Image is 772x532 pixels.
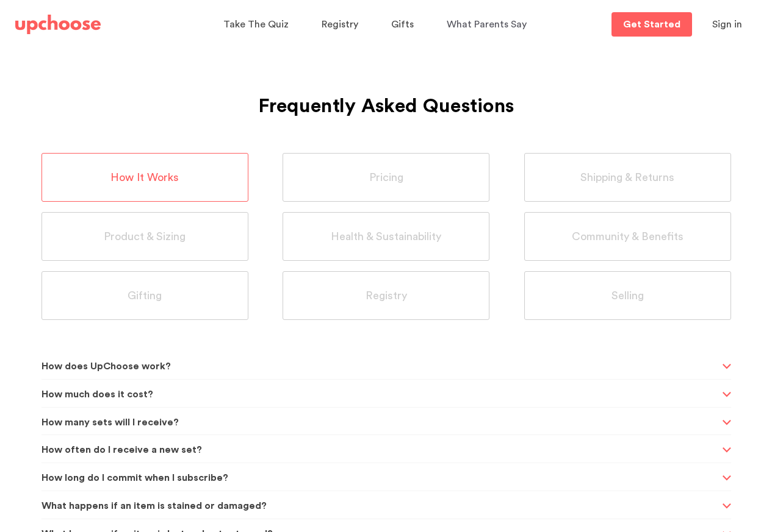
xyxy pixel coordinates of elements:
[110,171,179,185] span: How It Works
[369,171,403,185] span: Pricing
[41,435,719,465] span: How often do I receive a new set?
[322,13,362,37] a: Registry
[41,408,719,438] span: How many sets will I receive?
[15,15,101,34] img: UpChoose
[15,12,101,37] a: UpChoose
[41,491,719,521] span: What happens if an item is stained or damaged?
[366,289,407,303] span: Registry
[41,463,719,493] span: How long do I commit when I subscribe?
[331,230,441,244] span: Health & Sustainability
[447,20,527,29] span: What Parents Say
[623,20,680,29] p: Get Started
[391,20,414,29] span: Gifts
[391,13,417,37] a: Gifts
[611,12,692,37] a: Get Started
[611,289,644,303] span: Selling
[41,352,719,381] span: How does UpChoose work?
[104,230,186,244] span: Product & Sizing
[697,12,757,37] button: Sign in
[322,20,358,29] span: Registry
[572,230,684,244] span: Community & Benefits
[223,13,292,37] a: Take The Quiz
[447,13,530,37] a: What Parents Say
[223,20,289,29] span: Take The Quiz
[128,289,162,303] span: Gifting
[580,171,674,185] span: Shipping & Returns
[712,20,742,29] span: Sign in
[41,65,731,122] h1: Frequently Asked Questions
[41,380,719,410] span: How much does it cost?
